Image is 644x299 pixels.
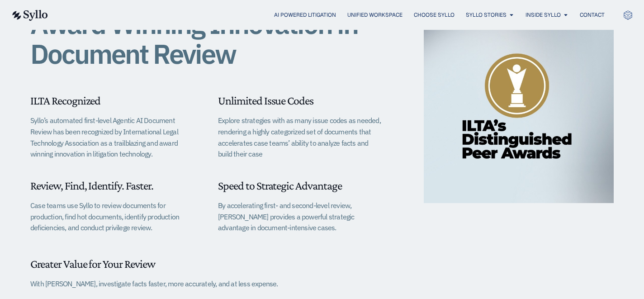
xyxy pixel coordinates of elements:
[11,10,48,21] img: syllo
[30,94,100,107] span: ILTA Recognized
[218,179,342,192] span: Speed to Strategic Advantage
[218,115,383,160] p: Explore strategies with as many issue codes as needed, rendering a highly categorized set of docu...
[414,11,455,19] a: Choose Syllo
[30,278,278,290] p: With [PERSON_NAME], investigate facts faster, more accurately, and at less expense.
[30,200,195,233] p: Case teams use Syllo to review documents for production, find hot documents, identify production ...
[274,11,336,19] a: AI Powered Litigation
[218,200,383,233] p: By accelerating first- and second-level review, [PERSON_NAME] provides a powerful strategic advan...
[466,11,507,19] a: Syllo Stories
[66,11,605,19] nav: Menu
[30,179,153,192] span: Review, Find, Identify. Faster.
[526,11,561,19] a: Inside Syllo
[424,13,614,203] img: ILTA Distinguished Peer Awards
[580,11,605,19] a: Contact
[30,9,383,69] h1: Award Winning Innovation in Document Review
[347,11,402,19] a: Unified Workspace
[218,94,313,107] span: Unlimited Issue Codes
[30,257,155,271] span: Greater Value for Your Review
[66,11,605,19] div: Menu Toggle
[30,115,195,160] p: Syllo’s automated first-level Agentic AI Document Review has been recognized by International Leg...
